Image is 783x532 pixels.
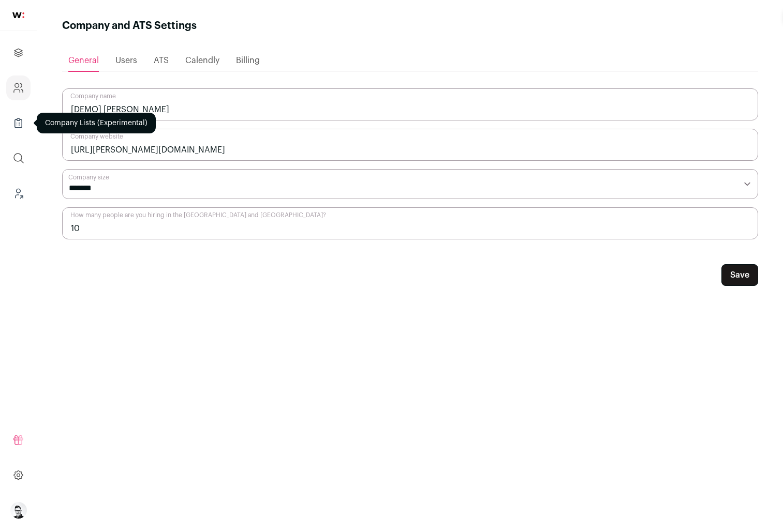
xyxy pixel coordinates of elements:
a: Calendly [185,50,219,71]
a: Billing [236,50,260,71]
span: Users [115,56,137,65]
a: Users [115,50,137,71]
button: Open dropdown [10,502,27,519]
input: Company website [62,129,758,161]
img: wellfound-shorthand-0d5821cbd27db2630d0214b213865d53afaa358527fdda9d0ea32b1df1b89c2c.svg [12,12,24,18]
a: Leads (Backoffice) [6,181,31,206]
button: Save [721,264,758,286]
a: ATS [154,50,169,71]
a: Company Lists [6,111,31,135]
div: Company Lists (Experimental) [37,113,156,133]
span: Calendly [185,56,219,65]
span: Billing [236,56,260,65]
img: 13401752-medium_jpg [10,502,27,519]
span: ATS [154,56,169,65]
input: Company name [62,88,758,120]
h1: Company and ATS Settings [62,19,197,33]
span: General [68,56,99,65]
a: Projects [6,40,31,65]
a: Company and ATS Settings [6,75,31,100]
input: How many people are you hiring in the US and Canada? [62,207,758,239]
